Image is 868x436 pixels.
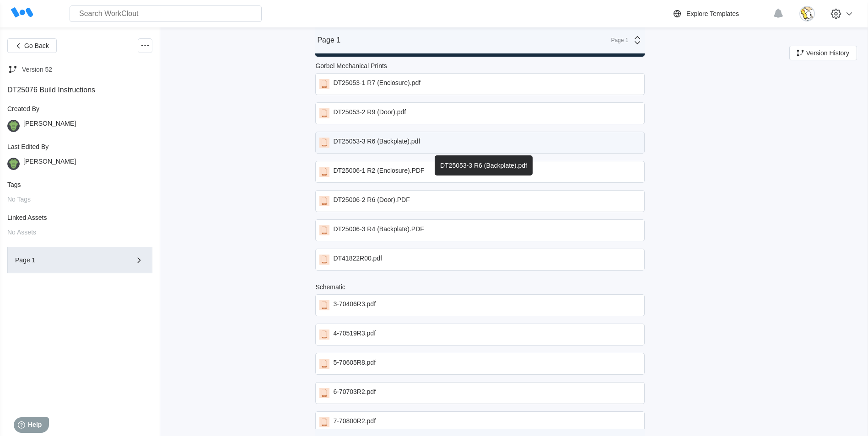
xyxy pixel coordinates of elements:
[22,66,52,73] div: Version 52
[7,120,20,132] img: gator.png
[70,5,262,22] input: Search WorkClout
[333,138,420,148] div: DT25053-3 R6 (Backplate).pdf
[333,255,382,265] div: DT41822R00.pdf
[333,300,376,310] div: 3-70406R3.pdf
[7,196,152,203] div: No Tags
[333,108,406,118] div: DT25053-2 R9 (Door).pdf
[315,283,345,291] div: Schematic
[806,50,849,56] span: Version History
[333,79,421,89] div: DT25053-1 R7 (Enclosure).pdf
[333,359,376,369] div: 5-70605R8.pdf
[15,257,119,263] div: Page 1
[315,62,387,69] div: Gorbel Mechanical Prints
[333,167,424,177] div: DT25006-1 R2 (Enclosure).PDF
[7,229,152,236] div: No Assets
[23,158,76,170] div: [PERSON_NAME]
[799,6,815,21] img: download.jpg
[789,46,857,60] button: Version History
[317,36,340,44] div: Page 1
[333,196,410,206] div: DT25006-2 R6 (Door).PDF
[333,417,376,427] div: 7-70800R2.pdf
[7,158,20,170] img: gator.png
[7,214,152,221] div: Linked Assets
[672,8,768,19] a: Explore Templates
[333,330,376,340] div: 4-70519R3.pdf
[7,105,152,112] div: Created By
[605,37,628,43] div: Page 1
[435,155,533,175] div: DT25053-3 R6 (Backplate).pdf
[7,86,152,94] div: DT25076 Build Instructions
[7,247,152,273] button: Page 1
[7,181,152,188] div: Tags
[333,388,376,398] div: 6-70703R2.pdf
[7,143,152,150] div: Last Edited By
[686,10,739,17] div: Explore Templates
[23,120,76,132] div: [PERSON_NAME]
[333,225,424,235] div: DT25006-3 R4 (Backplate).PDF
[7,38,57,53] button: Go Back
[24,43,49,49] span: Go Back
